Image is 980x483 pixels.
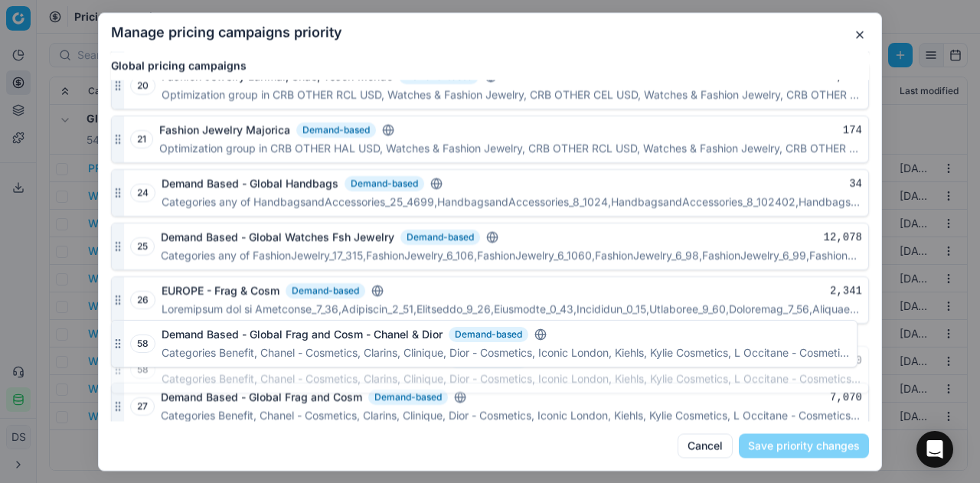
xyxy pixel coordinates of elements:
[130,291,155,309] span: 26
[739,433,869,458] button: Save priority changes
[130,361,155,379] span: 58
[856,354,862,367] span: 0
[111,25,869,39] h2: Manage pricing campaigns priority
[130,77,155,95] span: 20
[286,283,365,299] span: Demand-based
[111,57,869,73] h4: Global pricing campaigns
[162,302,862,317] span: Loremipsum dol si Ametconse_7_36,Adipiscin_2_51,Elitseddo_9_26,Eiusmodte_0_43,Incididun_0_15,Utla...
[399,69,479,84] span: Demand-based
[162,353,443,368] button: Demand Based - Global Frag and Cosm - Chanel & Dior
[161,248,862,263] span: Categories any of FashionJewelry_17_315,FashionJewelry_6_106,FashionJewelry_6_1060,FashionJewelry...
[161,230,394,245] button: Demand Based - Global Watches Fsh Jewelry
[449,353,528,368] span: Demand-based
[130,130,153,148] span: 21
[162,69,393,84] button: Fashion Jewelry Larimar, Shae, Tesori Mondo
[830,285,862,297] span: 2,341
[130,397,155,416] span: 27
[162,176,338,191] button: Demand Based - Global Handbags
[368,390,448,405] span: Demand-based
[162,283,279,299] button: EUROPE - Frag & Cosm
[161,408,862,423] span: Categories Benefit, Chanel - Cosmetics, Clarins, Clinique, Dior - Cosmetics, Iconic London, Kiehl...
[296,122,376,138] span: Demand-based
[159,122,290,138] button: Fashion Jewelry Majorica
[678,433,733,458] button: Cancel
[830,70,862,83] span: 3,782
[159,141,862,156] span: Optimization group in CRB OTHER HAL USD, Watches & Fashion Jewelry, CRB OTHER RCL USD, Watches & ...
[162,371,862,387] span: Categories Benefit, Chanel - Cosmetics, Clarins, Clinique, Dior - Cosmetics, Iconic London, Kiehl...
[824,231,862,243] span: 12,078
[130,184,155,202] span: 24
[345,176,424,191] span: Demand-based
[400,230,480,245] span: Demand-based
[830,391,862,403] span: 7,070
[162,194,862,210] span: Categories any of HandbagsandAccessories_25_4699,HandbagsandAccessories_8_1024,HandbagsandAccesso...
[849,178,862,190] span: 34
[130,237,155,256] span: 25
[843,124,862,136] span: 174
[162,87,862,103] span: Optimization group in CRB OTHER RCL USD, Watches & Fashion Jewelry, CRB OTHER CEL USD, Watches & ...
[161,390,362,405] button: Demand Based - Global Frag and Cosm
